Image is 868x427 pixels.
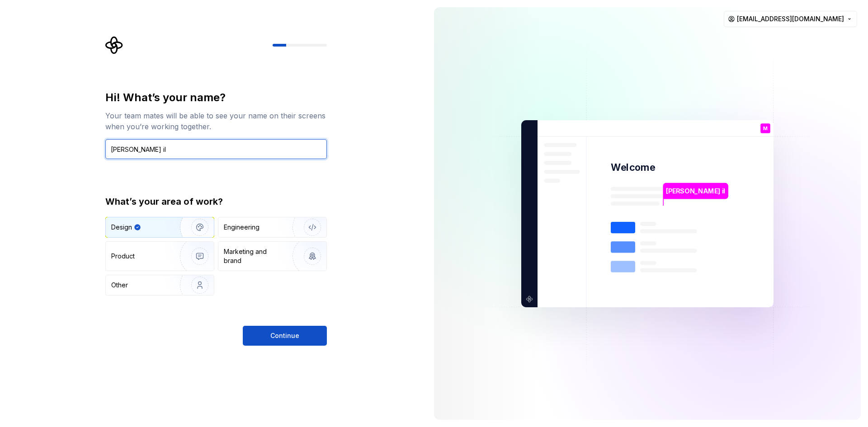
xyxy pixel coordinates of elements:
[224,247,285,265] div: Marketing and brand
[270,331,299,340] span: Continue
[105,110,327,132] div: Your team mates will be able to see your name on their screens when you’re working together.
[111,223,132,232] div: Design
[737,14,844,23] span: [EMAIL_ADDRESS][DOMAIN_NAME]
[763,126,768,131] p: M
[224,223,259,232] div: Engineering
[105,139,327,159] input: Han Solo
[111,252,135,261] div: Product
[111,281,128,290] div: Other
[105,36,123,54] svg: Supernova Logo
[105,90,327,105] div: Hi! What’s your name?
[724,11,857,27] button: [EMAIL_ADDRESS][DOMAIN_NAME]
[243,326,327,346] button: Continue
[666,186,725,196] p: [PERSON_NAME] il
[611,161,655,174] p: Welcome
[105,195,327,208] div: What’s your area of work?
